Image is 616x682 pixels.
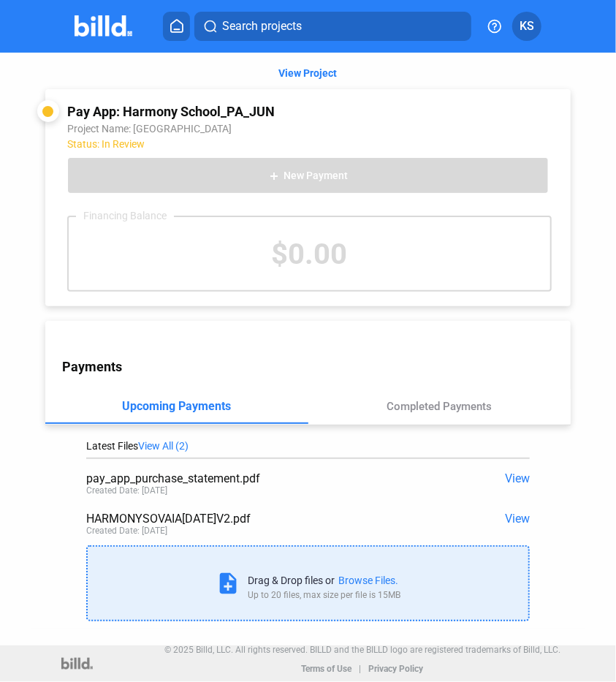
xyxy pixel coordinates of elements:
span: Search projects [222,18,302,35]
button: Search projects [194,12,471,41]
span: View Project [279,67,338,79]
div: Browse Files. [338,575,398,586]
div: Created Date: [DATE] [86,485,167,496]
div: Financing Balance [76,210,174,221]
mat-icon: note_add [216,571,240,596]
span: View [505,471,530,485]
b: Privacy Policy [369,664,424,674]
button: View Project [246,60,370,82]
div: HARMONYSOVAIA[DATE]V2.pdf [86,512,441,526]
img: Billd Company Logo [75,15,132,37]
span: View All (2) [138,440,189,452]
div: Upcoming Payments [122,399,231,413]
div: Status: In Review [67,138,452,150]
p: © 2025 Billd, LLC. All rights reserved. BILLD and the BILLD logo are registered trademarks of Bil... [164,645,560,655]
div: $0.00 [69,217,550,290]
p: | [360,664,362,674]
div: Payments [62,359,571,374]
span: New Payment [284,170,348,182]
b: Terms of Use [302,664,352,674]
div: Up to 20 files, max size per file is 15MB [248,590,400,600]
div: pay_app_purchase_statement.pdf [86,471,441,485]
div: Completed Payments [387,400,492,413]
button: New Payment [67,157,549,194]
div: Pay App: Harmony School_PA_JUN [67,104,452,119]
img: logo [61,658,93,670]
span: KS [520,18,534,35]
mat-icon: add [268,170,280,182]
div: Created Date: [DATE] [86,526,167,536]
span: View [505,512,530,526]
button: KS [512,12,541,41]
div: Drag & Drop files or [248,575,335,586]
div: Latest Files [86,440,530,452]
div: Project Name: [GEOGRAPHIC_DATA] [67,123,452,134]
